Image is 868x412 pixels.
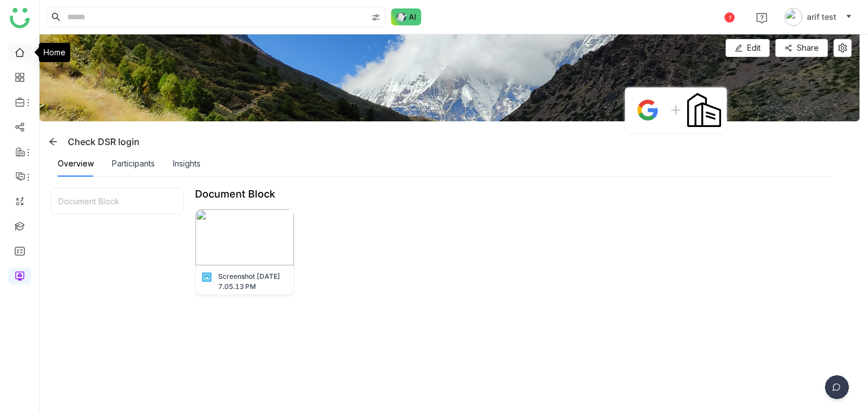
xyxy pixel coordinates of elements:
img: logo [10,8,30,28]
img: 68c971e652e66838b951db03 [196,209,294,265]
div: Check DSR login [44,133,140,151]
span: Edit [747,42,761,54]
div: Document Block [51,189,183,214]
div: 1 [724,12,735,23]
span: arif test [807,11,836,23]
img: search-type.svg [371,13,380,22]
div: Insights [173,157,201,170]
img: ask-buddy-normal.svg [391,8,422,25]
button: Edit [726,39,770,57]
div: Participants [112,157,155,170]
div: Home [39,43,70,62]
button: arif test [782,8,854,26]
img: help.svg [756,12,767,24]
img: dsr-chat-floating.svg [823,375,851,404]
img: avatar [784,8,802,26]
button: Share [775,39,828,57]
div: Screenshot [DATE] 7.05.13 PM [218,271,288,292]
span: Share [797,42,819,54]
div: Overview [58,157,94,170]
img: png.svg [201,271,212,283]
div: Document Block [195,188,275,200]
